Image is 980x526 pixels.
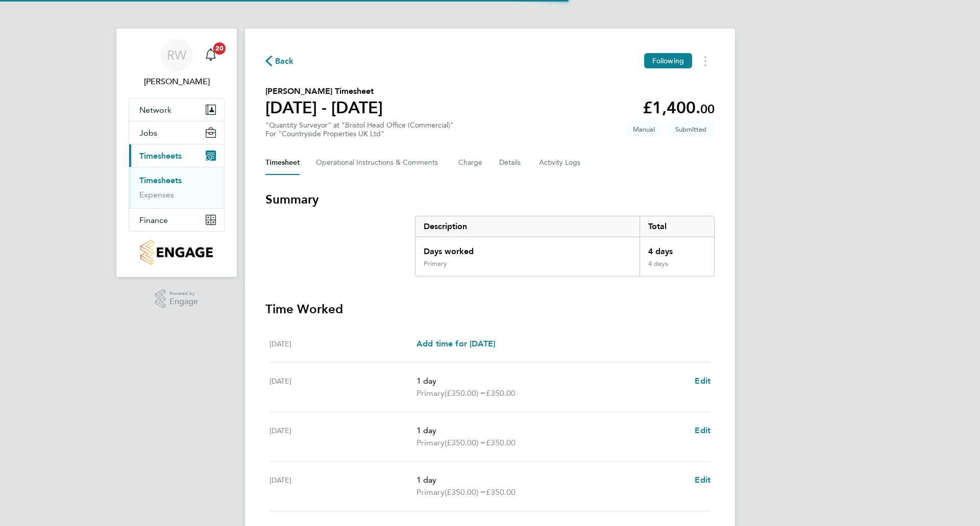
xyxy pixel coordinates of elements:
[265,151,300,175] button: Timesheet
[499,151,523,175] button: Details
[129,98,224,121] button: Network
[415,216,715,277] div: Summary
[695,425,710,435] span: Edit
[640,216,714,237] div: Total
[700,102,715,116] span: 00
[316,151,442,175] button: Operational Instructions & Comments
[265,55,294,67] button: Back
[265,97,383,118] h1: [DATE] - [DATE]
[416,339,495,348] span: Add time for [DATE]
[695,375,710,387] a: Edit
[201,39,221,71] a: 20
[129,167,224,208] div: Timesheets
[129,76,225,88] span: Robert Wilson
[445,487,486,497] span: (£350.00) =
[129,240,225,265] a: Go to home page
[139,105,171,115] span: Network
[416,474,687,486] p: 1 day
[695,475,710,485] span: Edit
[129,39,225,88] a: RW[PERSON_NAME]
[486,388,516,398] span: £350.00
[486,438,516,447] span: £350.00
[415,216,640,237] div: Description
[644,53,692,68] button: Following
[265,130,454,138] div: For "Countryside Properties UK Ltd"
[640,237,714,260] div: 4 days
[139,176,182,185] a: Timesheets
[139,190,174,199] a: Expenses
[416,437,445,449] span: Primary
[445,388,486,398] span: (£350.00) =
[140,240,212,265] img: countryside-properties-logo-retina.png
[458,151,483,175] button: Charge
[643,98,715,117] app-decimal: £1,400.
[269,338,416,350] div: [DATE]
[265,301,715,317] h3: Time Worked
[169,289,198,298] span: Powered by
[139,151,182,161] span: Timesheets
[640,260,714,276] div: 4 days
[265,85,383,97] h2: [PERSON_NAME] Timesheet
[265,191,715,208] h3: Summary
[167,48,186,62] span: RW
[416,375,687,387] p: 1 day
[275,55,294,67] span: Back
[169,297,198,306] span: Engage
[213,42,226,55] span: 20
[155,289,199,309] a: Powered byEngage
[269,375,416,399] div: [DATE]
[424,260,447,268] div: Primary
[416,338,495,350] a: Add time for [DATE]
[139,128,157,138] span: Jobs
[486,487,516,497] span: £350.00
[416,387,445,399] span: Primary
[139,215,168,225] span: Finance
[129,144,224,167] button: Timesheets
[269,474,416,498] div: [DATE]
[415,237,640,260] div: Days worked
[116,29,237,277] nav: Main navigation
[667,121,715,138] span: This timesheet is Submitted.
[696,53,715,69] button: Timesheets Menu
[625,121,663,138] span: This timesheet was manually created.
[129,121,224,144] button: Jobs
[269,424,416,449] div: [DATE]
[445,438,486,447] span: (£350.00) =
[695,474,710,486] a: Edit
[695,424,710,437] a: Edit
[416,486,445,498] span: Primary
[695,376,710,386] span: Edit
[652,56,684,65] span: Following
[129,209,224,231] button: Finance
[416,424,687,437] p: 1 day
[539,151,582,175] button: Activity Logs
[265,121,454,138] div: "Quantity Surveyor" at "Bristol Head Office (Commercial)"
